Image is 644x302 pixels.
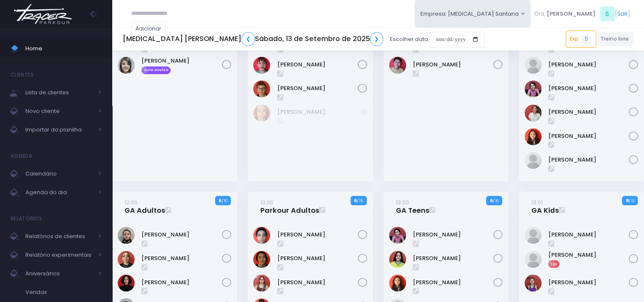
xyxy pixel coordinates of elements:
[389,275,406,291] img: Melissa Tiemi Komatsu
[548,251,629,259] a: [PERSON_NAME]
[396,198,409,206] small: 13:00
[25,250,93,261] span: Relatório experimentais
[25,231,93,242] span: Relatórios de clientes
[11,66,33,83] h4: Clientes
[413,278,493,287] a: [PERSON_NAME]
[221,198,227,203] small: / 10
[118,227,135,244] img: Amanda Henrique
[141,231,222,239] a: [PERSON_NAME]
[11,148,32,165] h4: Agenda
[253,57,270,74] img: Khalel Mancini Borsoi
[11,210,42,227] h4: Relatórios
[253,275,270,291] img: Flávia Cristina Moreira Nadur
[253,251,270,268] img: Felipe Jun Sasahara
[525,251,542,268] img: Giovanna de Souza Nunes
[123,30,485,49] div: Escolher data:
[124,198,138,206] small: 12:00
[118,275,135,291] img: Lays Pacheco
[277,254,358,263] a: [PERSON_NAME]
[525,104,542,121] img: Maria Eduarda Wallace de Souza
[548,231,629,239] a: [PERSON_NAME]
[617,9,628,18] a: Sair
[25,168,93,179] span: Calendário
[277,108,361,116] a: [PERSON_NAME]
[118,251,135,268] img: Camila de Sousa Alves
[277,60,358,69] a: [PERSON_NAME]
[525,128,542,145] img: Melissa Tiemi Komatsu
[413,60,493,69] a: [PERSON_NAME]
[241,32,255,46] a: ❮
[581,34,591,44] span: 5
[25,43,102,54] span: Home
[25,268,93,279] span: Aniversários
[389,227,406,244] img: Giovanna Campion Landi Visconti
[389,57,406,74] img: Rodrigo Melgarejo
[260,198,319,215] a: 13:00Parkour Adultos
[123,32,383,46] h5: [MEDICAL_DATA] [PERSON_NAME] Sábado, 13 de Setembro de 2025
[413,254,493,263] a: [PERSON_NAME]
[141,254,222,263] a: [PERSON_NAME]
[389,251,406,268] img: Marina Dantas Rosa
[525,227,542,244] img: Beatriz Primo Sanci
[548,60,629,69] a: [PERSON_NAME]
[131,22,166,36] a: Adicionar
[547,10,596,18] span: [PERSON_NAME]
[548,132,629,140] a: [PERSON_NAME]
[489,197,492,204] strong: 6
[25,187,93,198] span: Agenda do dia
[25,87,93,98] span: Lista de clientes
[531,198,559,215] a: 13:01GA Kids
[396,198,429,215] a: 13:00GA Teens
[141,278,222,287] a: [PERSON_NAME]
[218,197,221,204] strong: 6
[548,84,629,93] a: [PERSON_NAME]
[413,231,493,239] a: [PERSON_NAME]
[548,108,629,116] a: [PERSON_NAME]
[548,156,629,164] a: [PERSON_NAME]
[525,57,542,74] img: Anna clara wallacs
[354,197,357,204] strong: 6
[531,198,543,206] small: 13:01
[596,32,634,46] a: Treino livre
[124,198,165,215] a: 12:00GA Adultos
[253,227,270,244] img: Akhin Pedrosa Moreira
[370,32,384,46] a: ❯
[531,4,633,23] div: [ ]
[357,198,363,203] small: / 15
[566,30,596,47] a: Exp5
[25,287,102,298] span: Vendas
[141,57,222,65] a: [PERSON_NAME]
[277,231,358,239] a: [PERSON_NAME]
[600,6,615,21] span: S
[534,10,545,18] span: Olá,
[141,66,171,74] span: Aula avulsa
[25,124,93,135] span: Importar da planilha
[25,106,93,117] span: Novo cliente
[626,197,629,204] strong: 9
[118,57,135,74] img: Maria Vitória R Vieira
[260,198,274,206] small: 13:00
[629,198,634,203] small: / 12
[525,80,542,97] img: Giovanna Campion Landi Visconti
[277,84,358,93] a: [PERSON_NAME]
[525,152,542,169] img: Sophia Quental Tovani
[253,80,270,97] img: Miguel Chanquet
[492,198,498,203] small: / 10
[548,278,629,287] a: [PERSON_NAME]
[277,278,358,287] a: [PERSON_NAME]
[253,104,270,121] img: Miguel Yanai Araujo
[525,275,542,291] img: Íris Possam Matsuhashi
